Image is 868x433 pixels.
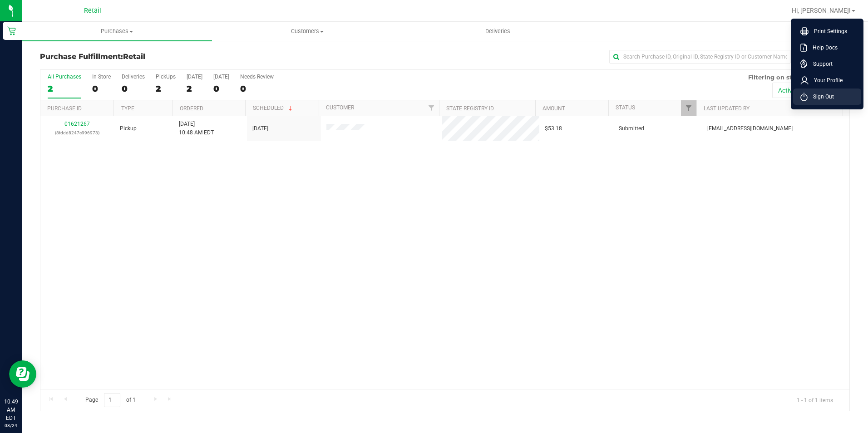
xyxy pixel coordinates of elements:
[807,43,838,52] span: Help Docs
[22,27,212,35] span: Purchases
[92,84,111,94] div: 0
[240,84,274,94] div: 0
[156,74,176,80] div: PickUps
[179,120,214,137] span: [DATE] 10:48 AM EDT
[104,393,120,407] input: 1
[122,84,145,94] div: 0
[542,105,565,112] a: Amount
[681,100,696,116] a: Filter
[47,105,82,112] a: Purchase ID
[792,7,851,14] span: Hi, [PERSON_NAME]!
[213,74,229,80] div: [DATE]
[545,124,562,133] span: $53.18
[7,26,16,35] inline-svg: Retail
[22,22,212,41] a: Purchases
[122,74,145,80] div: Deliveries
[4,422,18,429] p: 08/24
[619,124,644,133] span: Submitted
[212,22,402,41] a: Customers
[616,104,635,111] a: Status
[808,59,833,69] span: Support
[156,84,176,94] div: 2
[187,84,202,94] div: 2
[84,7,101,15] span: Retail
[808,92,834,101] span: Sign Out
[9,360,36,388] iframe: Resource center
[213,84,229,94] div: 0
[48,74,81,80] div: All Purchases
[92,74,111,80] div: In Store
[704,105,750,112] a: Last Updated By
[40,53,310,61] h3: Purchase Fulfillment:
[48,84,81,94] div: 2
[793,89,861,105] li: Sign Out
[809,76,843,85] span: Your Profile
[4,398,18,422] p: 10:49 AM EDT
[253,105,294,111] a: Scheduled
[446,105,494,112] a: State Registry ID
[78,393,143,407] span: Page of 1
[800,59,858,69] a: Support
[120,124,137,133] span: Pickup
[800,43,858,52] a: Help Docs
[748,74,807,81] span: Filtering on status:
[473,27,523,35] span: Deliveries
[180,105,203,112] a: Ordered
[252,124,268,133] span: [DATE]
[326,104,354,111] a: Customer
[240,74,274,80] div: Needs Review
[212,27,402,35] span: Customers
[424,100,439,116] a: Filter
[403,22,593,41] a: Deliveries
[123,52,145,61] span: Retail
[121,105,134,112] a: Type
[789,393,840,407] span: 1 - 1 of 1 items
[809,27,847,36] span: Print Settings
[187,74,202,80] div: [DATE]
[707,124,793,133] span: [EMAIL_ADDRESS][DOMAIN_NAME]
[609,50,791,64] input: Search Purchase ID, Original ID, State Registry ID or Customer Name...
[772,83,814,98] button: Active only
[46,128,109,137] p: (8fddd8247c996973)
[64,121,90,127] a: 01621267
